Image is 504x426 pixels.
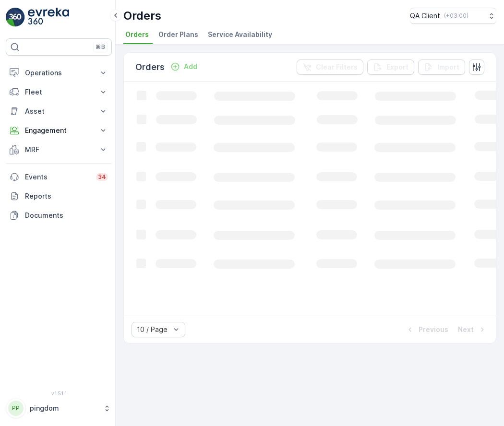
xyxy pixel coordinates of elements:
[6,398,112,418] button: PPpingdom
[25,87,93,97] p: Fleet
[98,173,106,181] p: 34
[6,8,25,27] img: logo
[30,403,98,413] p: pingdom
[125,30,149,39] span: Orders
[28,8,69,27] img: logo_light-DOdMpM7g.png
[25,191,108,201] p: Reports
[25,106,93,116] p: Asset
[6,63,112,83] button: Operations
[6,83,112,102] button: Fleet
[25,172,90,182] p: Events
[6,121,112,140] button: Engagement
[135,60,165,74] p: Orders
[410,8,496,24] button: QA Client(+03:00)
[123,8,161,24] p: Orders
[316,62,358,72] p: Clear Filters
[208,30,272,39] span: Service Availability
[297,59,363,75] button: Clear Filters
[96,43,105,51] p: ⌘B
[386,62,408,72] p: Export
[367,59,414,75] button: Export
[6,167,112,187] a: Events34
[404,324,449,335] button: Previous
[25,211,108,220] p: Documents
[437,62,459,72] p: Import
[419,325,448,334] p: Previous
[25,145,93,154] p: MRF
[458,325,474,334] p: Next
[6,390,112,396] span: v 1.51.1
[6,206,112,225] a: Documents
[8,401,24,416] div: PP
[158,30,198,39] span: Order Plans
[418,59,465,75] button: Import
[457,324,488,335] button: Next
[6,140,112,159] button: MRF
[25,68,93,78] p: Operations
[410,11,440,21] p: QA Client
[444,12,468,20] p: ( +03:00 )
[25,126,93,135] p: Engagement
[6,102,112,121] button: Asset
[167,61,201,72] button: Add
[6,187,112,206] a: Reports
[184,62,197,71] p: Add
